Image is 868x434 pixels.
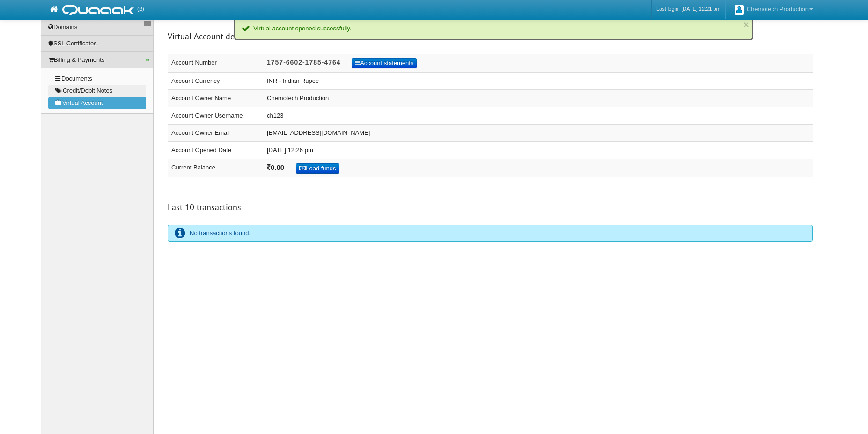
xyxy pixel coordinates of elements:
[168,159,263,177] td: Current Balance
[168,201,813,216] h3: Last 10 transactions
[168,73,263,90] td: Account Currency
[267,163,284,171] span: 0.00
[743,20,749,29] span: Close
[48,85,146,97] a: Credit/Debit Notes
[168,54,263,73] td: Account Number
[48,97,146,109] a: Virtual Account
[48,73,146,85] a: Documents
[263,90,813,107] td: Chemotech Production
[352,58,417,68] a: Account statements
[41,19,153,35] a: Domains
[253,24,351,33] span: Virtual account opened successfully.
[263,73,813,90] td: INR - Indian Rupee
[168,30,813,45] h3: Virtual Account details
[168,225,813,242] div: No transactions found.
[144,21,151,28] a: Sidebar switch
[41,36,153,51] a: SSL Certificates
[137,0,144,17] span: (β)
[168,142,263,159] td: Account Opened Date
[656,4,721,14] a: Last login: [DATE] 12:21 pm
[296,163,339,174] a: Load funds
[263,107,813,125] td: ch123
[263,142,813,159] td: [DATE] 12:26 pm
[168,90,263,107] td: Account Owner Name
[168,125,263,142] td: Account Owner Email
[267,164,271,171] i: INR
[41,52,153,68] a: Billing & Payments
[263,125,813,142] td: [EMAIL_ADDRESS][DOMAIN_NAME]
[267,59,341,66] span: 1757-6602-1785-4764
[168,107,263,125] td: Account Owner Username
